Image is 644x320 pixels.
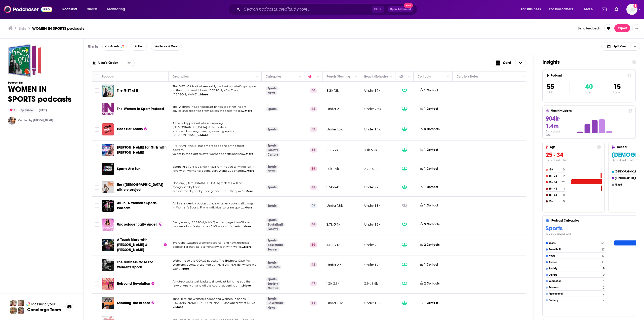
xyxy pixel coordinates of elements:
div: Reach (Episode) [364,74,388,80]
button: Open AdvancedNew [388,6,413,12]
button: open menu [104,5,132,13]
p: 1 Contact [424,203,438,208]
span: Toggle select row [95,148,99,152]
button: 1 Contact [418,259,442,271]
a: Unapologetically Angel [117,222,163,227]
a: Sports [266,165,278,169]
a: The GIST of It [102,85,114,97]
img: A Touch More with Sue Bird & Megan Rapinoe [102,239,114,251]
button: 3 Contacts [418,121,444,137]
span: Toggle select row [95,88,99,93]
a: Society [266,148,280,152]
span: A not-so-basketball basketball podcast bringing you the [173,280,251,283]
span: the [[DEMOGRAPHIC_DATA]] athlete project [117,183,163,192]
a: The Women in Sport Podcast [117,106,164,112]
h4: 9 [603,273,605,276]
a: Sports [266,204,278,208]
p: 56 [310,148,317,153]
h2: Choose View [601,43,640,51]
span: ...More [244,169,254,173]
span: Charts [87,6,97,13]
p: Under 1.2k [364,222,380,227]
h4: 17 [602,254,605,258]
p: Under 1.3k [364,203,380,208]
img: Unapologetically Angel [102,219,114,231]
p: 1 Contact [424,88,438,93]
a: Sports [266,277,278,281]
p: 51 [310,185,317,190]
img: Sports Are Fun! [102,163,114,175]
p: 3 Contacts [424,222,439,227]
h4: Recreation [549,280,602,283]
a: Sports [266,185,278,189]
h4: 45 - 54 [549,194,562,197]
span: conversations featuring an All-Star cast of guests [173,225,241,228]
button: Show More Button [632,24,640,32]
button: Column Actions [521,74,527,80]
h4: By podcast total [546,159,601,162]
button: 1 Contact [418,200,442,212]
h1: WOMEN IN SPORTS podcasts [8,84,75,104]
h4: 3 [603,280,605,283]
span: The Business Case For Women's Sports [117,260,153,269]
span: Card [503,61,511,65]
span: For Podcasters [549,6,573,13]
a: Basketball [266,243,285,247]
span: More [584,6,593,13]
a: News [266,306,277,310]
h2: Choose List sort [88,59,135,67]
img: User Profile [626,4,637,15]
a: Sports [266,238,278,242]
button: Column Actions [406,74,412,80]
a: Soccer [266,247,279,252]
button: Export [614,24,630,32]
span: Monitoring [107,6,125,13]
img: Sydney Profile [10,300,17,306]
p: 2 Contacts [424,243,439,247]
span: achievements, not by their gender. Until then, we' [173,189,243,193]
button: Column Actions [388,74,394,80]
span: The GIST of It is a twice-weekly podcast on what’s going on [173,85,256,88]
h4: Monthly Listens [551,109,626,113]
h4: Soccer [549,261,601,264]
h3: Filter by [88,45,98,48]
span: in the sports world. Hosts [PERSON_NAME] and [PERSON_NAME] [173,89,239,96]
img: jaimeciarlello [8,117,16,125]
span: New [404,3,413,8]
div: Reach (Monthly) [327,74,350,80]
a: Sports Are Fun! [117,166,142,171]
h4: 13 [602,261,605,264]
p: Under 2k [364,243,378,247]
img: The Business Case For Women's Sports [102,259,114,271]
div: Description [173,74,189,80]
span: ...More [242,109,252,113]
span: ...More [242,206,252,210]
h4: 55+ [549,200,562,203]
a: Culture [266,286,280,290]
span: Women's Sports, presented by [PERSON_NAME], where we expl [173,263,256,270]
a: The GIST of It [117,88,138,93]
p: Under 2.7k [364,107,381,111]
span: Toggle select row [95,203,99,208]
span: ...More [241,225,251,229]
span: Toggle select row [95,243,99,247]
button: 3 Contacts [418,218,444,231]
span: ...More [198,133,208,137]
a: Sports [266,107,278,111]
p: 50 [310,88,317,93]
a: Charts [83,5,100,13]
a: All In: A Women's Sports Podcast [117,201,167,211]
a: Lists [19,26,26,31]
button: Choose View [492,59,526,67]
span: WOMEN IN SPORTS podcasts [8,44,41,77]
span: [PERSON_NAME] has emerged as one of the most powerful [173,144,244,152]
button: Column Actions [315,74,321,80]
div: Power Score [308,74,315,80]
img: Gaines for Girls with Riley Gaines [102,144,114,156]
a: Sports [266,261,278,265]
p: 31 [310,203,317,208]
span: Split View [614,45,626,48]
span: Open Advanced [390,8,411,11]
